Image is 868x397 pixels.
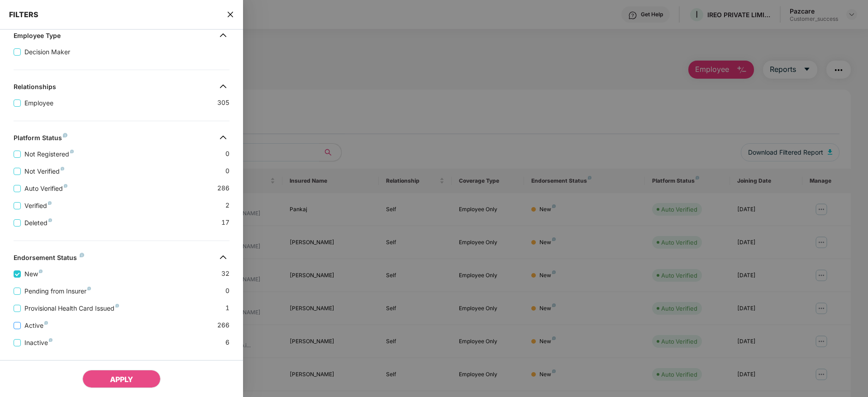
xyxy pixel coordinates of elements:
img: svg+xml;base64,PHN2ZyB4bWxucz0iaHR0cDovL3d3dy53My5vcmcvMjAwMC9zdmciIHdpZHRoPSI4IiBoZWlnaHQ9IjgiIH... [48,218,52,222]
span: close [227,10,234,19]
span: 266 [217,320,229,331]
span: 17 [221,217,229,228]
span: Not Verified [21,166,68,176]
span: Not Registered [21,149,77,159]
img: svg+xml;base64,PHN2ZyB4bWxucz0iaHR0cDovL3d3dy53My5vcmcvMjAwMC9zdmciIHdpZHRoPSI4IiBoZWlnaHQ9IjgiIH... [64,184,67,188]
img: svg+xml;base64,PHN2ZyB4bWxucz0iaHR0cDovL3d3dy53My5vcmcvMjAwMC9zdmciIHdpZHRoPSI4IiBoZWlnaHQ9IjgiIH... [70,150,74,153]
div: Relationships [14,83,56,94]
img: svg+xml;base64,PHN2ZyB4bWxucz0iaHR0cDovL3d3dy53My5vcmcvMjAwMC9zdmciIHdpZHRoPSI4IiBoZWlnaHQ9IjgiIH... [87,287,91,290]
span: 2 [225,200,229,211]
div: Endorsement Status [14,254,84,265]
span: 1 [225,303,229,313]
span: 305 [217,98,229,108]
div: Platform Status [14,134,67,145]
span: Auto Verified [21,184,71,194]
span: 286 [217,183,229,194]
span: 32 [221,269,229,279]
span: Active [21,321,52,331]
img: svg+xml;base64,PHN2ZyB4bWxucz0iaHR0cDovL3d3dy53My5vcmcvMjAwMC9zdmciIHdpZHRoPSI4IiBoZWlnaHQ9IjgiIH... [80,253,84,257]
img: svg+xml;base64,PHN2ZyB4bWxucz0iaHR0cDovL3d3dy53My5vcmcvMjAwMC9zdmciIHdpZHRoPSI4IiBoZWlnaHQ9IjgiIH... [61,167,64,170]
span: Pending from Insurer [21,286,95,296]
span: Inactive [21,338,56,348]
span: 0 [225,286,229,296]
img: svg+xml;base64,PHN2ZyB4bWxucz0iaHR0cDovL3d3dy53My5vcmcvMjAwMC9zdmciIHdpZHRoPSI4IiBoZWlnaHQ9IjgiIH... [49,338,52,342]
div: Employee Type [14,32,61,43]
img: svg+xml;base64,PHN2ZyB4bWxucz0iaHR0cDovL3d3dy53My5vcmcvMjAwMC9zdmciIHdpZHRoPSIzMiIgaGVpZ2h0PSIzMi... [216,130,230,145]
button: APPLY [82,370,161,388]
img: svg+xml;base64,PHN2ZyB4bWxucz0iaHR0cDovL3d3dy53My5vcmcvMjAwMC9zdmciIHdpZHRoPSIzMiIgaGVpZ2h0PSIzMi... [216,250,230,265]
span: APPLY [110,375,133,384]
img: svg+xml;base64,PHN2ZyB4bWxucz0iaHR0cDovL3d3dy53My5vcmcvMjAwMC9zdmciIHdpZHRoPSIzMiIgaGVpZ2h0PSIzMi... [216,28,230,43]
span: 0 [225,166,229,176]
span: New [21,269,46,279]
img: svg+xml;base64,PHN2ZyB4bWxucz0iaHR0cDovL3d3dy53My5vcmcvMjAwMC9zdmciIHdpZHRoPSI4IiBoZWlnaHQ9IjgiIH... [44,321,48,325]
span: 0 [225,149,229,159]
span: 6 [225,337,229,348]
span: Verified [21,201,55,211]
span: Decision Maker [21,47,74,57]
img: svg+xml;base64,PHN2ZyB4bWxucz0iaHR0cDovL3d3dy53My5vcmcvMjAwMC9zdmciIHdpZHRoPSI4IiBoZWlnaHQ9IjgiIH... [115,304,119,307]
img: svg+xml;base64,PHN2ZyB4bWxucz0iaHR0cDovL3d3dy53My5vcmcvMjAwMC9zdmciIHdpZHRoPSI4IiBoZWlnaHQ9IjgiIH... [39,269,43,273]
span: Provisional Health Card Issued [21,303,123,313]
img: svg+xml;base64,PHN2ZyB4bWxucz0iaHR0cDovL3d3dy53My5vcmcvMjAwMC9zdmciIHdpZHRoPSIzMiIgaGVpZ2h0PSIzMi... [216,79,230,94]
img: svg+xml;base64,PHN2ZyB4bWxucz0iaHR0cDovL3d3dy53My5vcmcvMjAwMC9zdmciIHdpZHRoPSI4IiBoZWlnaHQ9IjgiIH... [63,133,67,137]
span: Deleted [21,218,56,228]
span: FILTERS [9,10,38,19]
span: Employee [21,98,57,108]
img: svg+xml;base64,PHN2ZyB4bWxucz0iaHR0cDovL3d3dy53My5vcmcvMjAwMC9zdmciIHdpZHRoPSI4IiBoZWlnaHQ9IjgiIH... [48,201,52,205]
